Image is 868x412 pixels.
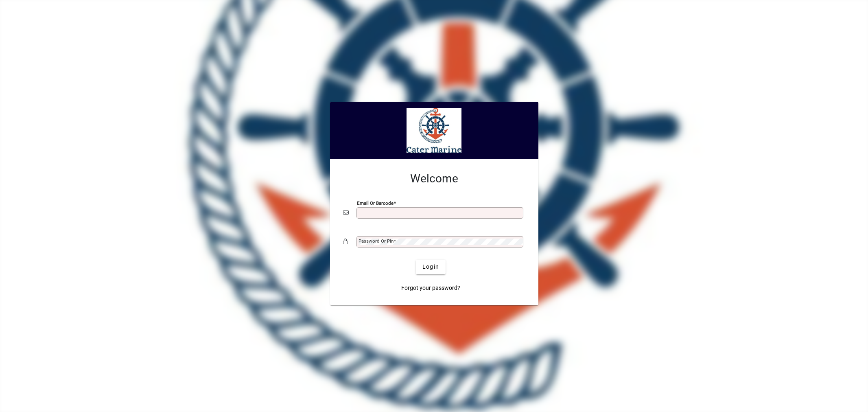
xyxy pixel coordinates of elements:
[398,281,464,296] a: Forgot your password?
[422,263,439,271] span: Login
[357,200,394,206] mat-label: Email or Barcode
[401,284,460,292] span: Forgot your password?
[359,238,394,244] mat-label: Password or Pin
[343,172,525,186] h2: Welcome
[416,260,446,274] button: Login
